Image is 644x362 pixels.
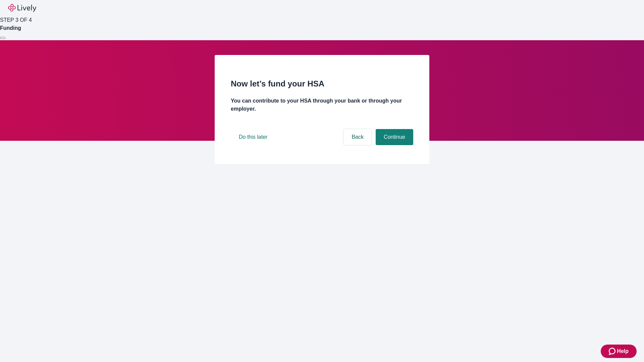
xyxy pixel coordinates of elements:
[231,129,275,145] button: Do this later
[343,129,372,145] button: Back
[609,347,617,355] svg: Zendesk support icon
[8,4,36,12] img: Lively
[231,97,413,113] h4: You can contribute to your HSA through your bank or through your employer.
[617,347,629,355] span: Help
[376,129,413,145] button: Continue
[231,78,413,90] h2: Now let’s fund your HSA
[601,345,637,358] button: Zendesk support iconHelp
